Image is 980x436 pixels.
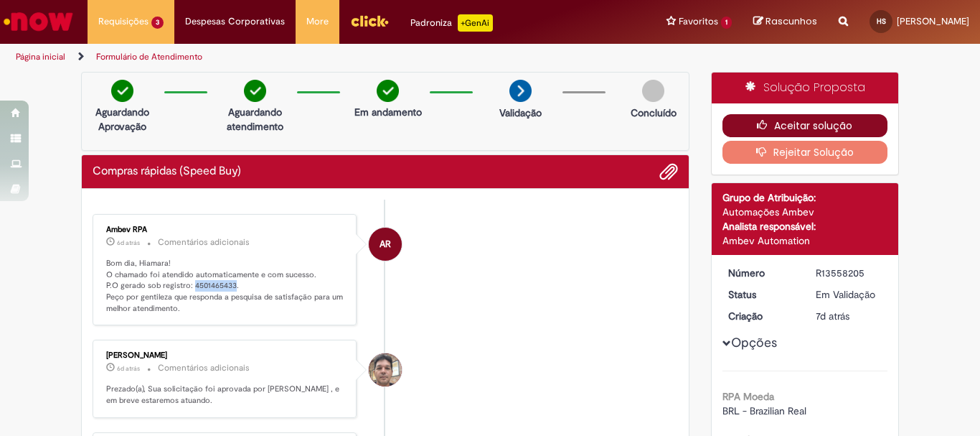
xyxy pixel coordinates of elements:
[377,80,399,102] img: check-circle-green.png
[765,14,817,28] span: Rascunhos
[106,226,345,234] div: Ambev RPA
[117,364,140,373] span: 6d atrás
[380,227,391,261] span: AR
[816,266,882,280] div: R13558205
[712,73,899,103] div: Solução Proposta
[717,287,806,302] dt: Status
[106,258,345,315] p: Bom dia, Hiamara! O chamado foi atendido automaticamente e com sucesso. P.O gerado sob registro: ...
[151,17,164,29] span: 3
[1,7,75,36] img: ServiceNow
[11,44,643,70] ul: Trilhas de página
[816,287,882,302] div: Em Validação
[369,228,402,261] div: Ambev RPA
[220,105,290,134] p: Aguardando atendimento
[721,17,732,29] span: 1
[106,384,345,406] p: Prezado(a), Sua solicitação foi aprovada por [PERSON_NAME] , e em breve estaremos atuando.
[354,105,422,119] p: Em andamento
[458,14,493,32] p: +GenAi
[98,14,149,29] span: Requisições
[93,165,241,178] h2: Compras rápidas (Speed Buy) Histórico de tíquete
[96,51,202,62] a: Formulário de Atendimento
[722,190,888,205] div: Grupo de Atribuição:
[753,15,817,29] a: Rascunhos
[117,238,140,247] span: 6d atrás
[659,162,678,181] button: Adicionar anexos
[897,15,969,27] span: [PERSON_NAME]
[509,80,532,102] img: arrow-next.png
[722,404,806,417] span: BRL - Brazilian Real
[717,266,806,280] dt: Número
[722,233,888,248] div: Ambev Automation
[877,17,886,26] span: HS
[350,10,389,32] img: click_logo_yellow_360x200.png
[816,309,882,323] div: 23/09/2025 10:39:02
[717,309,806,323] dt: Criação
[816,310,849,323] span: 7d atrás
[106,351,345,360] div: [PERSON_NAME]
[816,310,849,323] time: 23/09/2025 10:39:02
[16,51,65,62] a: Página inicial
[158,362,250,374] small: Comentários adicionais
[117,238,140,247] time: 24/09/2025 08:57:18
[722,141,888,164] button: Rejeitar Solução
[722,205,888,219] div: Automações Ambev
[499,106,542,120] p: Validação
[244,80,266,102] img: check-circle-green.png
[88,105,157,134] p: Aguardando Aprovação
[117,364,140,373] time: 24/09/2025 08:40:38
[410,14,493,32] div: Padroniza
[722,390,774,403] b: RPA Moeda
[158,236,250,249] small: Comentários adicionais
[111,80,133,102] img: check-circle-green.png
[722,114,888,137] button: Aceitar solução
[722,219,888,233] div: Analista responsável:
[306,14,329,29] span: More
[369,353,402,386] div: Alisson Menezes De Oliveira
[679,14,718,29] span: Favoritos
[185,14,285,29] span: Despesas Corporativas
[642,80,664,102] img: img-circle-grey.png
[631,106,677,120] p: Concluído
